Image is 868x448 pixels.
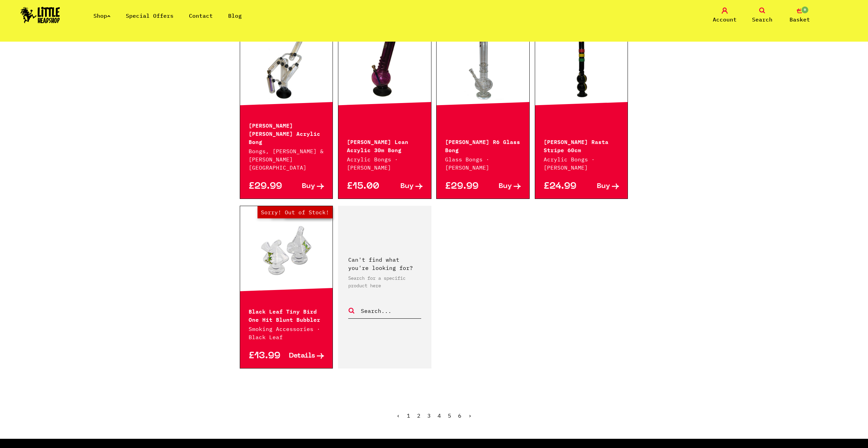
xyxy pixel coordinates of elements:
[338,32,431,100] a: Hurry! Low Stock
[347,137,423,154] p: [PERSON_NAME] Lean Acrylic 30m Bong
[468,412,472,419] a: Next »
[397,412,400,419] span: ‹
[407,412,410,419] span: 1
[397,413,400,418] li: « Previous
[249,147,324,172] p: Bongs, [PERSON_NAME] & [PERSON_NAME][GEOGRAPHIC_DATA]
[483,183,521,190] a: Buy
[302,183,315,190] span: Buy
[249,121,324,145] p: [PERSON_NAME] [PERSON_NAME] Acrylic Bong
[189,12,213,19] a: Contact
[240,32,333,100] a: Hurry! Low Stock
[713,15,737,24] span: Account
[582,183,619,190] a: Buy
[445,183,483,190] p: £29.99
[286,352,324,360] a: Details
[801,6,809,14] span: 0
[544,183,582,190] p: £24.99
[240,218,333,286] a: Out of Stock Hurry! Low Stock Sorry! Out of Stock!
[360,306,421,315] input: Search...
[347,155,423,172] p: Acrylic Bongs · [PERSON_NAME]
[448,412,451,419] a: 5
[783,8,817,24] a: 0 Basket
[249,325,324,341] p: Smoking Accessories · Black Leaf
[286,183,324,190] a: Buy
[438,412,441,419] a: 4
[417,412,421,419] a: 2
[790,15,810,24] span: Basket
[126,12,174,19] a: Special Offers
[249,183,286,190] p: £29.99
[347,183,385,190] p: £15.00
[385,183,423,190] a: Buy
[289,352,315,360] span: Details
[258,206,333,218] span: Sorry! Out of Stock!
[535,32,628,100] a: Hurry! Low Stock
[499,183,512,190] span: Buy
[228,12,242,19] a: Blog
[597,183,610,190] span: Buy
[427,412,431,419] a: 3
[249,352,286,360] p: £13.99
[445,137,521,154] p: [PERSON_NAME] R6 Glass Bong
[400,183,414,190] span: Buy
[348,256,421,272] p: Can't find what you're looking for?
[745,8,779,24] a: Search
[445,155,521,172] p: Glass Bongs · [PERSON_NAME]
[93,12,111,19] a: Shop
[544,155,619,172] p: Acrylic Bongs · [PERSON_NAME]
[348,274,421,289] p: Search for a specific product here
[20,7,60,23] img: Little Head Shop Logo
[752,15,773,24] span: Search
[249,307,324,323] p: Black Leaf Tiny Bird One Hit Blunt Bubbler
[458,412,461,419] a: 6
[544,137,619,154] p: [PERSON_NAME] Rasta Stripe 60cm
